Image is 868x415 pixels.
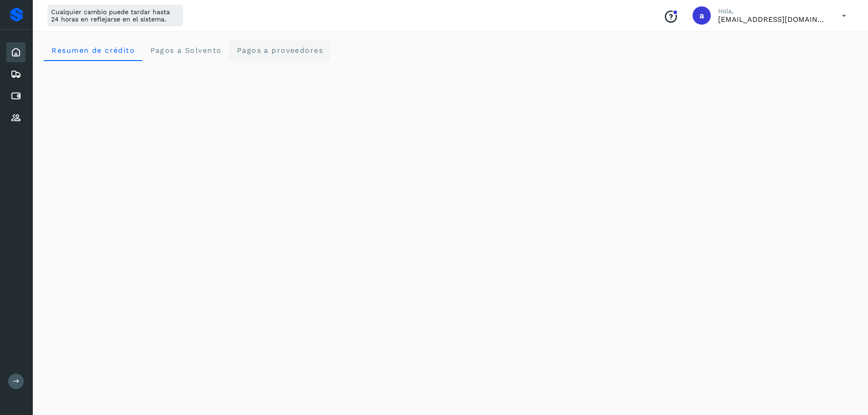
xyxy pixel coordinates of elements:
span: Resumen de crédito [51,46,135,55]
span: Pagos a proveedores [236,46,323,55]
div: Proveedores [6,108,26,128]
div: Embarques [6,64,26,84]
span: Pagos a Solvento [149,46,221,55]
p: administracion@aplogistica.com [718,15,827,24]
div: Cualquier cambio puede tardar hasta 24 horas en reflejarse en el sistema. [47,5,183,26]
div: Cuentas por pagar [6,86,26,106]
div: Inicio [6,42,26,62]
p: Hola, [718,7,827,15]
